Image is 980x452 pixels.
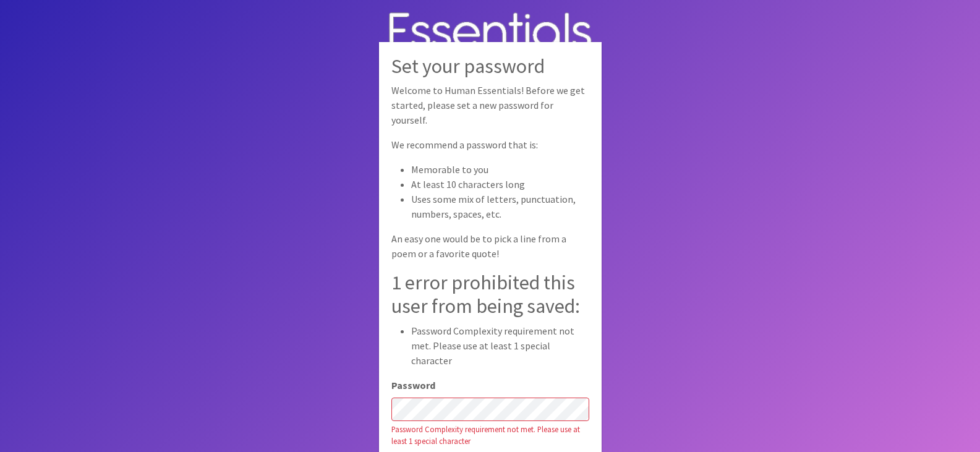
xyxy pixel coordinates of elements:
div: Password Complexity requirement not met. Please use at least 1 special character [391,424,589,447]
h2: 1 error prohibited this user from being saved: [391,271,589,318]
label: Password [391,378,435,393]
h2: Set your password [391,54,589,78]
p: Welcome to Human Essentials! Before we get started, please set a new password for yourself. [391,83,589,127]
li: Memorable to you [411,162,589,177]
p: An easy one would be to pick a line from a poem or a favorite quote! [391,231,589,261]
p: We recommend a password that is: [391,137,589,152]
li: At least 10 characters long [411,177,589,192]
li: Uses some mix of letters, punctuation, numbers, spaces, etc. [411,192,589,221]
li: Password Complexity requirement not met. Please use at least 1 special character [411,323,589,368]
